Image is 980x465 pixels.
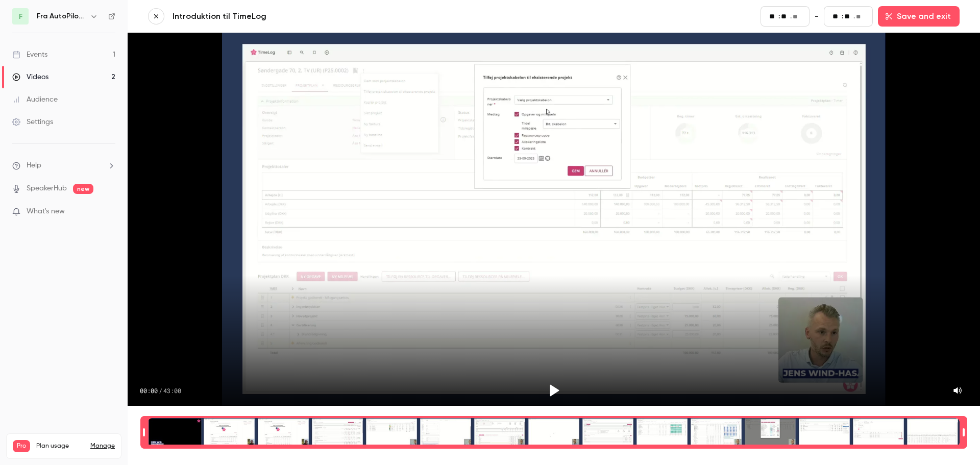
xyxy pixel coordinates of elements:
span: . [853,11,855,22]
span: new [73,184,93,194]
a: Manage [90,442,115,450]
button: Play [542,378,566,403]
span: 43:00 [163,386,181,395]
div: Audience [12,94,58,105]
span: - [815,10,819,22]
div: Settings [12,117,53,127]
span: F [19,11,22,22]
a: Introduktion til TimeLog [173,10,418,22]
button: Save and exit [878,6,960,27]
a: SpeakerHub [27,183,67,194]
span: : [842,11,843,22]
div: Time range seconds start time [140,417,148,448]
span: What's new [27,206,65,217]
li: help-dropdown-opener [12,160,115,171]
span: Pro [13,440,30,452]
section: Video player [128,33,980,406]
div: Events [12,50,47,60]
fieldset: 43:00.07 [824,6,873,27]
input: minutes [832,11,841,22]
input: seconds [844,11,852,22]
h6: Fra AutoPilot til TimeLog [37,11,86,21]
span: : [778,11,780,22]
input: milliseconds [793,11,801,22]
span: Help [27,160,41,171]
span: 00:00 [140,386,158,395]
input: milliseconds [856,11,864,22]
div: 00:00 [140,386,181,395]
fieldset: 00:00.00 [761,6,810,27]
span: Plan usage [36,442,84,450]
button: Mute [947,380,968,401]
div: Time range seconds end time [960,417,967,448]
span: . [790,11,792,22]
div: Videos [12,72,48,82]
input: seconds [781,11,789,22]
div: Time range selector [148,418,960,447]
input: minutes [769,11,777,22]
span: / [159,386,162,395]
